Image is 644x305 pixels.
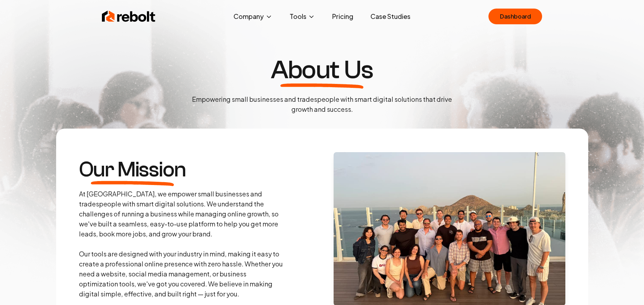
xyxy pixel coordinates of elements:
[228,9,278,24] button: Company
[79,189,285,299] p: At [GEOGRAPHIC_DATA], we empower small businesses and tradespeople with smart digital solutions. ...
[284,9,321,24] button: Tools
[326,9,359,24] a: Pricing
[102,9,156,24] img: Rebolt Logo
[271,57,373,83] h1: About Us
[365,9,416,24] a: Case Studies
[186,94,458,114] p: Empowering small businesses and tradespeople with smart digital solutions that drive growth and s...
[79,159,186,180] h3: Our Mission
[488,9,542,24] a: Dashboard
